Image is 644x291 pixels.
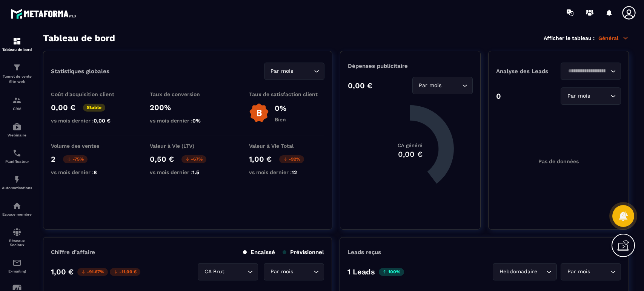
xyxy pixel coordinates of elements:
a: automationsautomationsEspace membre [2,196,32,222]
input: Search for option [226,268,246,276]
div: Search for option [493,263,557,280]
h3: Tableau de bord [43,33,115,43]
span: Par mois [417,81,443,90]
span: Par mois [269,268,295,276]
a: automationsautomationsAutomatisations [2,169,32,196]
p: 100% [379,268,404,276]
p: 1 Leads [347,267,375,276]
p: -92% [279,155,304,163]
img: b-badge-o.b3b20ee6.svg [249,103,269,123]
input: Search for option [295,67,312,75]
p: vs mois dernier : [249,169,324,175]
img: logo [11,7,78,21]
a: formationformationTunnel de vente Site web [2,57,32,90]
p: Espace membre [2,212,32,216]
p: Leads reçus [347,249,381,256]
p: Taux de satisfaction client [249,91,324,97]
p: Dépenses publicitaire [348,63,473,69]
p: E-mailing [2,269,32,273]
span: 8 [94,169,97,175]
a: formationformationCRM [2,90,32,116]
span: 1.5 [192,169,199,175]
p: vs mois dernier : [51,169,126,175]
input: Search for option [592,92,609,100]
p: vs mois dernier : [51,118,126,124]
p: -67% [181,155,206,163]
p: Stable [83,104,105,112]
p: Tunnel de vente Site web [2,74,32,84]
p: Encaissé [243,249,275,256]
p: Général [598,35,629,41]
p: Tableau de bord [2,47,32,52]
span: Hebdomadaire [498,268,539,276]
p: 0 [496,92,501,101]
p: Pas de données [538,158,579,164]
a: emailemailE-mailing [2,253,32,279]
p: Réseaux Sociaux [2,239,32,247]
img: automations [12,175,22,184]
p: Afficher le tableau : [544,35,595,41]
div: Search for option [561,263,621,280]
img: formation [12,96,22,105]
img: scheduler [12,149,22,158]
a: formationformationTableau de bord [2,31,32,57]
p: -11,00 € [110,268,140,276]
p: Valeur à Vie Total [249,143,324,149]
img: automations [12,122,22,131]
p: 0,00 € [348,81,372,90]
p: 1,00 € [249,155,272,164]
input: Search for option [295,268,312,276]
span: Par mois [566,92,592,100]
p: 200% [150,103,225,112]
span: Par mois [269,67,295,75]
p: CRM [2,107,32,111]
div: Search for option [198,263,258,280]
a: social-networksocial-networkRéseaux Sociaux [2,222,32,253]
p: Coût d'acquisition client [51,91,126,97]
p: vs mois dernier : [150,118,225,124]
a: automationsautomationsWebinaire [2,116,32,143]
input: Search for option [566,67,609,75]
p: 1,00 € [51,267,74,276]
p: Chiffre d’affaire [51,249,95,256]
img: automations [12,201,22,210]
p: 0,50 € [150,155,174,164]
div: Search for option [561,87,621,105]
p: -75% [63,155,88,163]
p: 0,00 € [51,103,75,112]
input: Search for option [539,268,544,276]
p: Webinaire [2,133,32,137]
span: Par mois [566,268,592,276]
div: Search for option [264,263,324,280]
div: Search for option [412,77,473,94]
p: 2 [51,155,55,164]
input: Search for option [592,268,609,276]
a: schedulerschedulerPlanificateur [2,143,32,169]
div: Search for option [264,63,324,80]
img: formation [12,63,22,72]
p: -91.67% [77,268,108,276]
span: 0,00 € [94,118,111,124]
p: Analyse des Leads [496,68,559,75]
p: Taux de conversion [150,91,225,97]
p: Valeur à Vie (LTV) [150,143,225,149]
img: social-network [12,228,22,237]
img: email [12,258,22,267]
div: Search for option [561,63,621,80]
img: formation [12,37,22,46]
p: Volume des ventes [51,143,126,149]
p: Planificateur [2,159,32,164]
p: Prévisionnel [283,249,324,256]
p: Automatisations [2,186,32,190]
span: 0% [192,118,201,124]
input: Search for option [443,81,460,90]
span: CA Brut [203,268,226,276]
span: 12 [292,169,297,175]
p: Statistiques globales [51,68,109,75]
p: Bien [275,116,286,123]
p: vs mois dernier : [150,169,225,175]
p: 0% [275,104,286,113]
